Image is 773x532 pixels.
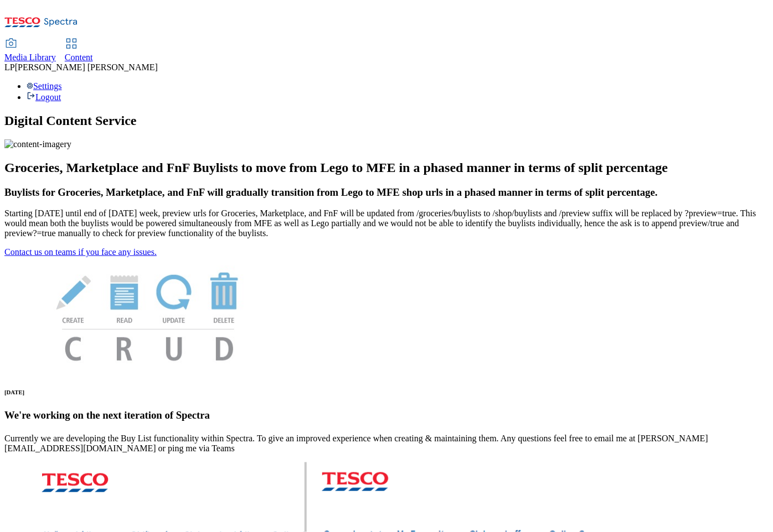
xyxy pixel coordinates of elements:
[4,139,71,149] img: content-imagery
[65,53,93,62] span: Content
[27,81,62,91] a: Settings
[4,160,769,175] h2: Groceries, Marketplace and FnF Buylists to move from Lego to MFE in a phased manner in terms of s...
[27,92,61,102] a: Logout
[4,389,769,395] h6: [DATE]
[15,62,158,72] span: [PERSON_NAME] [PERSON_NAME]
[4,39,56,62] a: Media Library
[4,62,15,72] span: LP
[4,434,769,453] p: Currently we are developing the Buy List functionality within Spectra. To give an improved experi...
[4,186,769,199] h3: Buylists for Groceries, Marketplace, and FnF will gradually transition from Lego to MFE shop urls...
[4,257,292,373] img: News Image
[65,39,93,62] a: Content
[4,113,769,128] h1: Digital Content Service
[4,208,769,238] p: Starting [DATE] until end of [DATE] week, preview urls for Groceries, Marketplace, and FnF will b...
[4,53,56,62] span: Media Library
[4,409,769,421] h3: We're working on the next iteration of Spectra
[4,247,157,257] a: Contact us on teams if you face any issues.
